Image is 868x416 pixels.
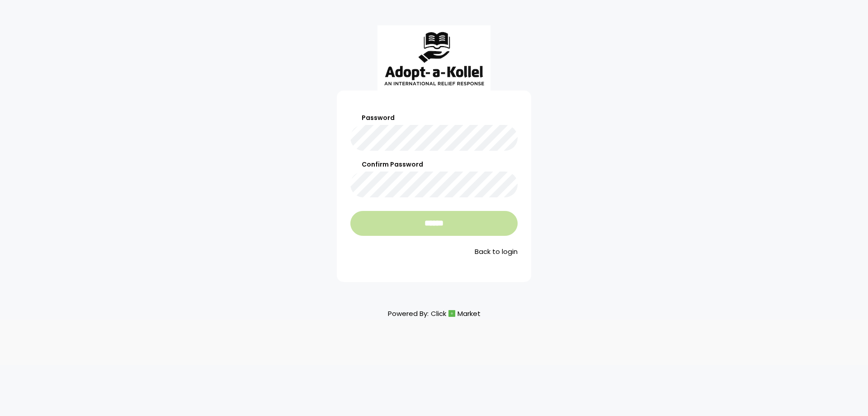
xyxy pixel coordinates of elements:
a: Back to login [350,247,518,257]
img: aak_logo_sm.jpeg [377,25,491,91]
img: cm_icon.png [448,310,455,317]
label: Password [350,113,518,123]
a: ClickMarket [431,307,481,320]
label: Confirm Password [350,160,518,169]
p: Powered By: [388,307,481,320]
